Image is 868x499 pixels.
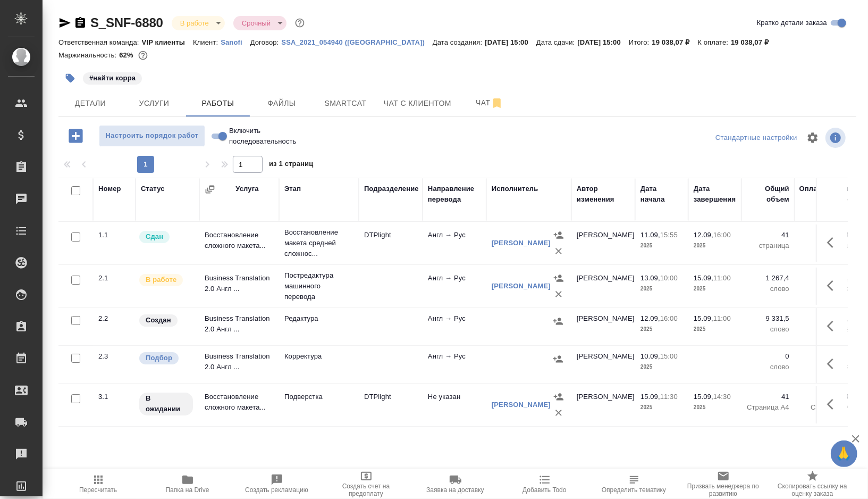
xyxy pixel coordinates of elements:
[138,273,194,287] div: Исполнитель выполняет работу
[685,483,762,497] span: Призвать менеджера по развитию
[492,282,551,290] a: [PERSON_NAME]
[142,38,193,46] p: VIP клиенты
[221,38,250,46] p: Sanofi
[747,362,789,372] p: слово
[423,386,486,423] td: Не указан
[98,184,121,194] div: Номер
[571,346,635,383] td: [PERSON_NAME]
[193,38,221,46] p: Клиент:
[551,243,567,259] button: Удалить
[800,273,853,284] p: 1 267,4
[82,73,143,82] span: найти корра
[491,97,503,110] svg: Отписаться
[799,184,853,205] div: Оплачиваемый объем
[90,15,163,30] a: S_SNF-6880
[679,469,768,499] button: Призвать менеджера по развитию
[138,392,194,417] div: Исполнитель назначен, приступать к работе пока рано
[233,16,286,30] div: В работе
[551,405,567,421] button: Удалить
[774,483,851,497] span: Скопировать ссылку на оценку заказа
[423,224,486,262] td: Англ → Рус
[232,469,322,499] button: Создать рекламацию
[177,19,212,28] button: В работе
[284,351,353,362] p: Корректура
[641,240,683,251] p: 2025
[747,324,789,335] p: слово
[239,19,274,28] button: Срочный
[284,313,353,324] p: Редактура
[800,240,853,251] p: страница
[284,227,353,259] p: Восстановление макета средней сложнос...
[98,230,130,240] div: 1.1
[800,392,853,402] p: 41
[694,393,713,401] p: 15.09,
[146,275,176,285] p: В работе
[256,97,307,110] span: Файлы
[713,231,731,239] p: 16:00
[747,240,789,251] p: страница
[713,393,731,401] p: 14:30
[800,362,853,372] p: слово
[660,352,678,360] p: 15:00
[577,184,630,205] div: Автор изменения
[660,314,678,322] p: 16:00
[835,443,853,465] span: 🙏
[831,440,857,467] button: 🙏
[143,469,232,499] button: Папка на Drive
[660,393,678,401] p: 11:30
[98,273,130,284] div: 2.1
[98,392,130,402] div: 3.1
[328,483,404,497] span: Создать счет на предоплату
[747,284,789,294] p: слово
[138,351,194,365] div: Можно подбирать исполнителей
[731,38,777,46] p: 19 038,07 ₽
[281,38,433,46] p: SSA_2021_054940 ([GEOGRAPHIC_DATA])
[58,66,82,90] button: Добавить тэг
[641,284,683,294] p: 2025
[641,402,683,413] p: 2025
[146,393,187,414] p: В ожидании
[551,389,567,405] button: Назначить
[698,38,731,46] p: К оплате:
[284,392,353,402] p: Подверстка
[602,486,666,494] span: Определить тематику
[199,346,279,383] td: Business Translation 2.0 Англ ...
[660,274,678,282] p: 10:00
[384,97,451,110] span: Чат с клиентом
[577,38,629,46] p: [DATE] 15:00
[146,315,171,326] p: Создан
[551,270,567,286] button: Назначить
[694,284,736,294] p: 2025
[800,313,853,324] p: 9 331,5
[61,125,90,147] button: Добавить работу
[641,314,660,322] p: 12.09,
[492,239,551,247] a: [PERSON_NAME]
[641,393,660,401] p: 15.09,
[694,240,736,251] p: 2025
[800,351,853,362] p: 0
[713,274,731,282] p: 11:00
[172,16,225,30] div: В работе
[146,353,172,363] p: Подбор
[98,351,130,362] div: 2.3
[322,469,411,499] button: Создать счет на предоплату
[293,16,307,30] button: Доп статусы указывают на важность/срочность заказа
[747,313,789,324] p: 9 331,5
[747,184,789,205] div: Общий объем
[641,231,660,239] p: 11.09,
[641,362,683,372] p: 2025
[485,38,536,46] p: [DATE] 15:00
[757,18,827,28] span: Кратко детали заказа
[571,268,635,305] td: [PERSON_NAME]
[320,97,371,110] span: Smartcat
[536,38,577,46] p: Дата сдачи:
[89,73,136,84] p: #найти корра
[221,37,250,46] a: Sanofi
[694,314,713,322] p: 15.09,
[500,469,589,499] button: Добавить Todo
[359,224,423,262] td: DTPlight
[492,184,538,194] div: Исполнитель
[641,274,660,282] p: 13.09,
[652,38,698,46] p: 19 038,07 ₽
[589,469,679,499] button: Определить тематику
